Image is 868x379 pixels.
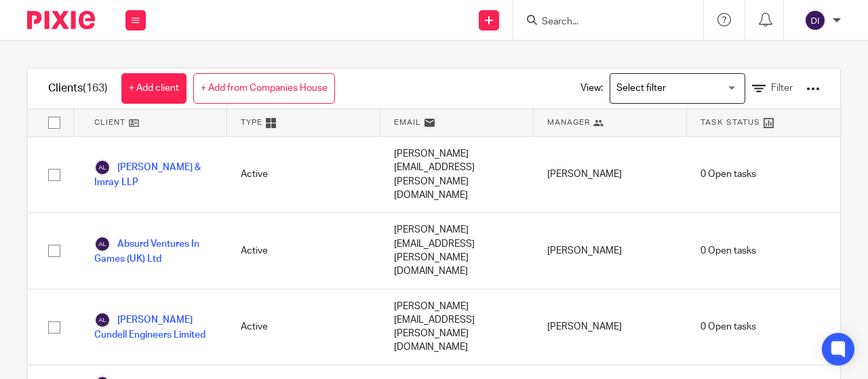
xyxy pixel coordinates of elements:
div: [PERSON_NAME] [534,290,687,365]
div: [PERSON_NAME][EMAIL_ADDRESS][PERSON_NAME][DOMAIN_NAME] [380,213,534,288]
a: + Add from Companies House [193,73,335,104]
div: View: [560,68,820,108]
img: svg%3E [94,236,111,252]
div: [PERSON_NAME] [534,137,687,212]
div: [PERSON_NAME][EMAIL_ADDRESS][PERSON_NAME][DOMAIN_NAME] [380,137,534,212]
img: svg%3E [94,312,111,328]
span: 0 Open tasks [701,320,756,334]
input: Search for option [612,77,737,100]
span: 0 Open tasks [701,244,756,258]
input: Search [540,16,663,28]
a: [PERSON_NAME] Cundell Engineers Limited [94,312,214,342]
div: Search for option [610,73,745,104]
div: [PERSON_NAME] [534,213,687,288]
div: Active [227,290,380,365]
span: (163) [83,83,108,94]
span: Type [241,117,262,128]
span: Client [94,117,125,128]
span: Email [394,117,421,128]
h1: Clients [48,81,108,96]
a: [PERSON_NAME] & Imray LLP [94,159,214,189]
div: Active [227,213,380,288]
span: 0 Open tasks [701,167,756,181]
input: Select all [41,110,67,136]
span: Filter [771,83,793,93]
div: Active [227,137,380,212]
a: Absurd Ventures In Games (UK) Ltd [94,236,214,266]
a: + Add client [121,73,186,104]
img: svg%3E [804,9,826,31]
img: svg%3E [94,159,111,176]
img: Pixie [27,11,95,29]
span: Task Status [701,117,760,128]
div: [PERSON_NAME][EMAIL_ADDRESS][PERSON_NAME][DOMAIN_NAME] [380,290,534,365]
span: Manager [547,117,590,128]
